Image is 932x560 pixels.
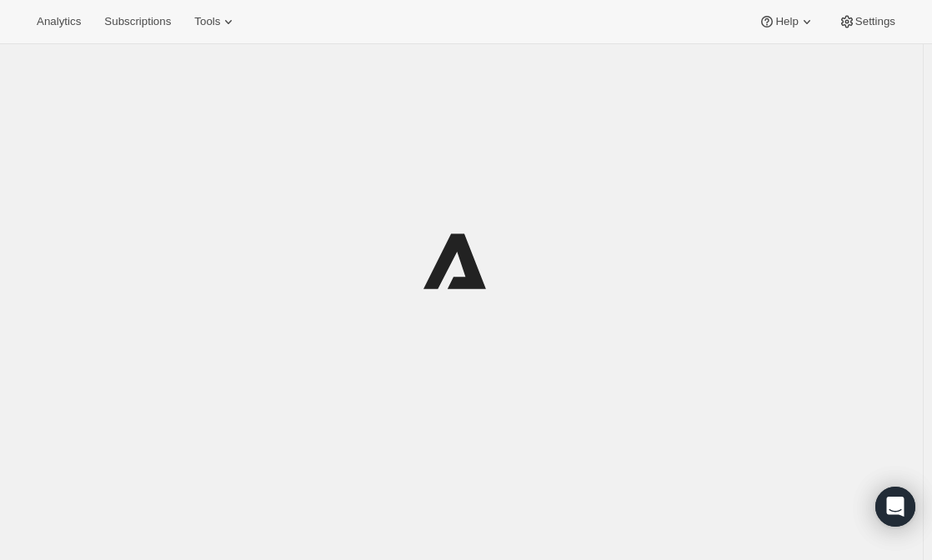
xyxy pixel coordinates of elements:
button: Tools [184,10,247,33]
button: Help [749,10,824,33]
button: Analytics [27,10,91,33]
span: Help [775,15,798,28]
div: Open Intercom Messenger [875,487,915,527]
span: Subscriptions [104,15,171,28]
span: Tools [194,15,220,28]
button: Settings [829,10,905,33]
button: Subscriptions [94,10,181,33]
span: Analytics [37,15,81,28]
span: Settings [855,15,895,28]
